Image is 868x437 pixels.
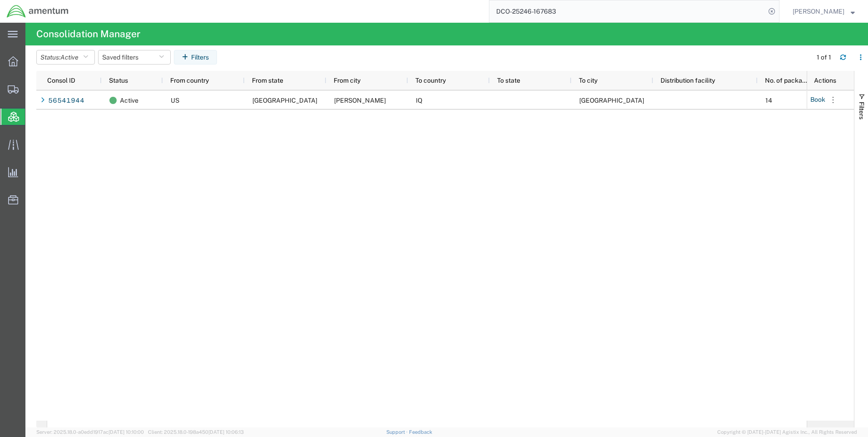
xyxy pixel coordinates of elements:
[334,97,386,104] span: Irving
[817,53,833,62] div: 1 of 1
[661,77,715,84] span: Distribution facility
[415,77,446,84] span: To country
[148,429,244,435] span: Client: 2025.18.0-198a450
[98,50,171,65] button: Saved filters
[489,0,765,22] input: Search for shipment number, reference number
[252,97,317,104] span: TX
[109,77,128,84] span: Status
[579,77,597,84] span: To city
[170,77,209,84] span: From country
[171,97,179,104] span: US
[47,77,75,84] span: Consol ID
[334,77,360,84] span: From city
[36,23,140,45] h4: Consolidation Manager
[48,94,85,108] a: 56541944
[416,97,422,104] span: IQ
[579,97,644,104] span: Baghdad
[386,429,409,435] a: Support
[6,5,69,18] img: logo
[792,6,855,17] button: [PERSON_NAME]
[814,77,836,84] span: Actions
[810,93,826,107] button: Book
[858,102,865,119] span: Filters
[497,77,520,84] span: To state
[208,429,244,435] span: [DATE] 10:06:13
[252,77,283,84] span: From state
[36,429,144,435] span: Server: 2025.18.0-a0edd1917ac
[60,54,79,61] span: Active
[765,97,772,104] span: 14
[120,91,138,110] span: Active
[765,77,809,84] span: No. of packages
[409,429,432,435] a: Feedback
[793,6,844,16] span: Ray Cheatteam
[717,428,857,436] span: Copyright © [DATE]-[DATE] Agistix Inc., All Rights Reserved
[174,50,217,65] button: Filters
[108,429,144,435] span: [DATE] 10:10:00
[36,50,95,65] button: Status:Active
